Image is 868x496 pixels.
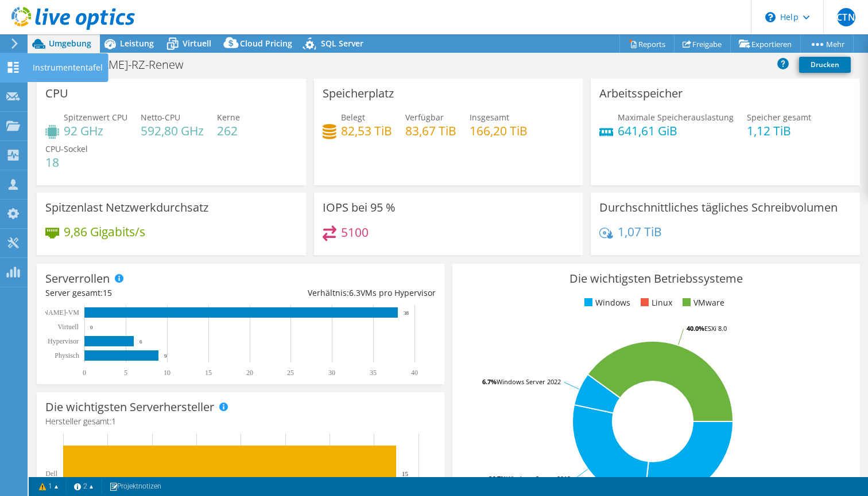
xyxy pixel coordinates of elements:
h3: Die wichtigsten Betriebssysteme [461,272,851,285]
span: Speicher gesamt [747,112,811,123]
div: Verhältnis: VMs pro Hypervisor [241,287,436,299]
span: Umgebung [49,38,91,49]
span: 1 [111,416,116,427]
tspan: 6.7% [482,377,497,386]
h4: 92 GHz [64,124,127,137]
a: Mehr [800,35,854,53]
tspan: Windows Server 2019 [506,474,571,483]
h4: 262 [217,124,240,137]
h4: 82,53 TiB [341,124,392,137]
div: Server gesamt: [45,287,241,299]
text: Dell [45,470,57,478]
span: Kerne [217,112,240,123]
h4: Hersteller gesamt: [45,415,436,428]
text: 20 [246,369,253,377]
text: 30 [328,369,335,377]
a: Projektnotizen [101,479,169,494]
a: Drucken [799,57,851,73]
span: Virtuell [183,38,211,49]
text: Hypervisor [48,337,79,345]
text: 15 [402,470,409,477]
tspan: 26.7% [489,474,506,483]
span: Insgesamt [470,112,509,123]
h4: 1,07 TiB [618,225,662,238]
a: Exportieren [730,35,801,53]
a: 1 [31,479,67,494]
tspan: Windows Server 2022 [497,377,561,386]
text: Virtuell [57,323,79,331]
li: VMware [680,296,724,309]
span: Cloud Pricing [240,38,292,49]
a: Freigabe [674,35,731,53]
span: Maximale Speicherauslastung [618,112,734,123]
h3: Arbeitsspeicher [599,87,683,100]
text: 25 [287,369,294,377]
text: 35 [370,369,377,377]
tspan: 40.0% [687,324,704,333]
div: Instrumententafel [27,53,108,82]
text: 10 [164,369,170,377]
h3: CPU [45,87,68,100]
text: 40 [411,369,418,377]
span: Verfügbar [405,112,444,123]
h3: Speicherplatz [323,87,394,100]
h4: 592,80 GHz [141,124,204,137]
h4: 5100 [341,226,369,239]
h4: 641,61 GiB [618,124,734,137]
a: 2 [66,479,102,494]
text: 5 [124,369,127,377]
a: Reports [619,35,675,53]
span: Netto-CPU [141,112,180,123]
text: 6 [139,339,142,345]
li: Linux [638,296,672,309]
text: 0 [83,369,86,377]
span: Spitzenwert CPU [64,112,127,123]
tspan: ESXi 8.0 [704,324,727,333]
text: 15 [205,369,212,377]
h4: 9,86 Gigabits/s [64,225,145,238]
li: Windows [582,296,630,309]
text: Physisch [55,352,79,360]
h4: 166,20 TiB [470,124,528,137]
text: 0 [90,325,93,330]
span: 6.3 [349,287,361,298]
span: Leistung [120,38,154,49]
h4: 1,12 TiB [747,124,811,137]
h3: Durchschnittliches tägliches Schreibvolumen [599,201,838,214]
span: Belegt [341,112,365,123]
text: 9 [164,353,167,359]
svg: \n [765,12,776,22]
h3: IOPS bei 95 % [323,201,396,214]
span: SQL Server [321,38,363,49]
h3: Spitzenlast Netzwerkdurchsatz [45,201,208,214]
span: CPU-Sockel [45,143,88,154]
h1: [PERSON_NAME]-RZ-Renew [37,58,201,71]
span: 15 [103,287,112,298]
text: 38 [404,310,409,316]
h3: Serverrollen [45,272,110,285]
h4: 18 [45,156,88,169]
h3: Die wichtigsten Serverhersteller [45,401,214,413]
h4: 83,67 TiB [405,124,456,137]
span: CTN [837,8,855,26]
